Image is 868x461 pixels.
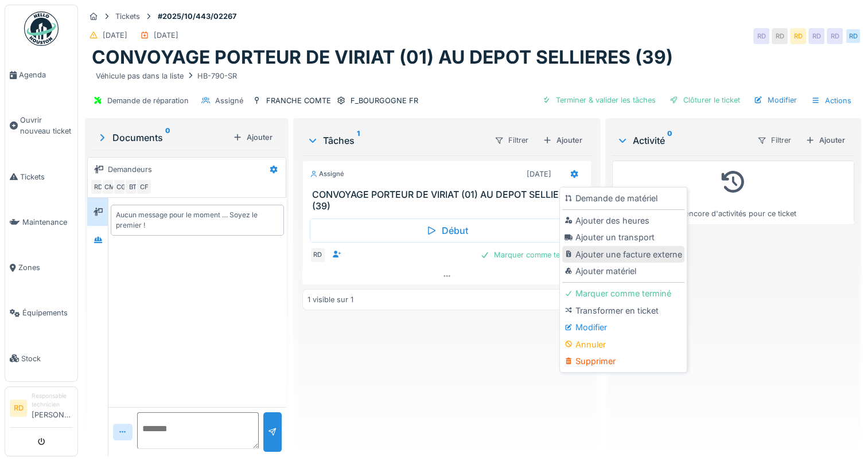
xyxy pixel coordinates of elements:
sup: 0 [165,131,170,144]
h1: CONVOYAGE PORTEUR DE VIRIAT (01) AU DEPOT SELLIERES (39) [92,46,673,68]
div: RD [753,28,769,44]
h3: CONVOYAGE PORTEUR DE VIRIAT (01) AU DEPOT SELLIERES (39) [312,189,586,211]
li: RD [10,400,27,417]
div: Actions [806,92,857,109]
div: Filtrer [752,132,796,149]
div: Pas encore d'activités pour ce ticket [620,166,847,219]
div: Véhicule pas dans la liste HB-790-SR [96,71,237,81]
div: Modifier [749,92,801,108]
div: Ajouter des heures [562,212,684,229]
div: [DATE] [154,30,178,41]
div: Terminer & valider les tâches [538,92,660,108]
li: [PERSON_NAME] [32,392,73,425]
div: CF [136,179,152,195]
div: Transformer en ticket [562,302,684,319]
div: Tickets [115,11,140,22]
div: 1 visible sur 1 [308,294,353,305]
div: F_BOURGOGNE FR [351,95,418,106]
sup: 1 [357,134,360,147]
div: Aucun message pour le moment … Soyez le premier ! [116,210,279,230]
div: Assigné [215,95,243,106]
div: Ajouter matériel [562,263,684,280]
div: Début [310,218,584,243]
div: RD [310,247,326,263]
div: Demande de réparation [107,95,189,106]
strong: #2025/10/443/02267 [153,11,241,22]
div: Demande de matériel [562,190,684,207]
div: Responsable technicien [32,392,73,409]
div: Tâches [307,134,485,147]
div: Assigné [310,169,344,179]
div: [DATE] [527,169,551,179]
div: Ajouter une facture externe [562,246,684,263]
div: RD [808,28,824,44]
div: CG [113,179,129,195]
div: Modifier [562,319,684,336]
span: Stock [21,353,73,364]
div: Filtrer [489,132,534,149]
div: Supprimer [562,353,684,370]
sup: 0 [667,134,672,147]
div: BT [124,179,141,195]
span: Ouvrir nouveau ticket [20,115,73,136]
div: RD [827,28,843,44]
span: Agenda [19,69,73,80]
img: Badge_color-CXgf-gQk.svg [24,11,59,46]
div: Ajouter un transport [562,229,684,246]
div: Marquer comme terminé [562,285,684,302]
span: Tickets [20,171,73,182]
div: RD [90,179,106,195]
span: Équipements [22,307,73,318]
div: Demandeurs [108,164,152,175]
div: Documents [96,131,228,144]
div: Marquer comme terminé [476,247,584,263]
div: FRANCHE COMTE [266,95,331,106]
div: RD [845,28,861,44]
div: RD [772,28,788,44]
div: Ajouter [538,132,587,148]
span: Maintenance [22,217,73,228]
div: RD [790,28,806,44]
div: Annuler [562,336,684,353]
div: CM [102,179,118,195]
div: Ajouter [801,132,850,148]
div: Activité [617,134,748,147]
div: Ajouter [228,130,277,145]
span: Zones [18,262,73,273]
div: [DATE] [103,30,127,41]
div: Clôturer le ticket [665,92,745,108]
